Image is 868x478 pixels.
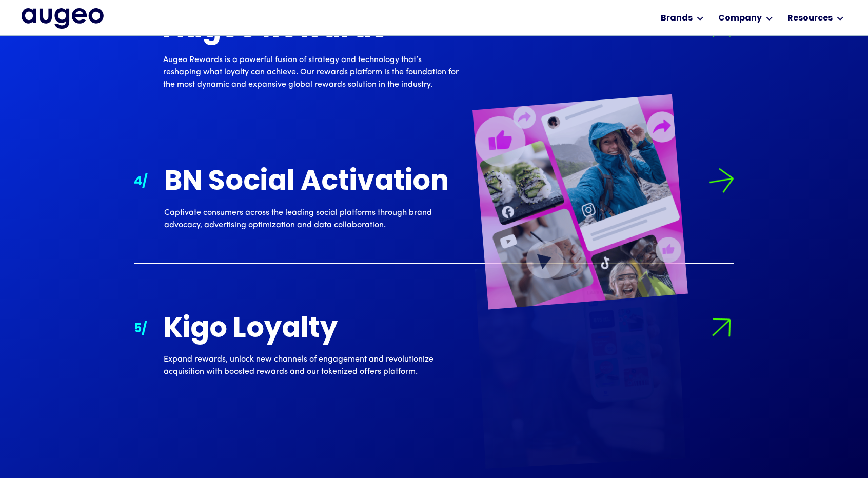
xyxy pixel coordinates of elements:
[142,320,147,338] div: /
[134,142,734,264] a: 4/Arrow symbol in bright green pointing right to indicate an active link.BN Social ActivationCapt...
[142,173,148,191] div: /
[22,8,104,30] a: home
[703,309,739,346] img: Arrow symbol in bright green pointing right to indicate an active link.
[163,54,459,91] div: Augeo Rewards is a powerful fusion of strategy and technology that’s reshaping what loyalty can a...
[706,166,736,195] img: Arrow symbol in bright green pointing right to indicate an active link.
[164,353,459,378] div: Expand rewards, unlock new channels of engagement and revolutionize acquisition with boosted rewa...
[134,173,142,191] div: 4
[164,207,460,231] div: Captivate consumers across the leading social platforms through brand advocacy, advertising optim...
[164,315,459,345] div: Kigo Loyalty
[718,12,762,25] div: Company
[661,12,693,25] div: Brands
[164,168,460,198] div: BN Social Activation
[787,12,833,25] div: Resources
[703,10,739,47] img: Arrow symbol in bright green pointing right to indicate an active link.
[134,289,734,404] a: 5/Arrow symbol in bright green pointing right to indicate an active link.Kigo LoyaltyExpand rewar...
[134,320,142,338] div: 5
